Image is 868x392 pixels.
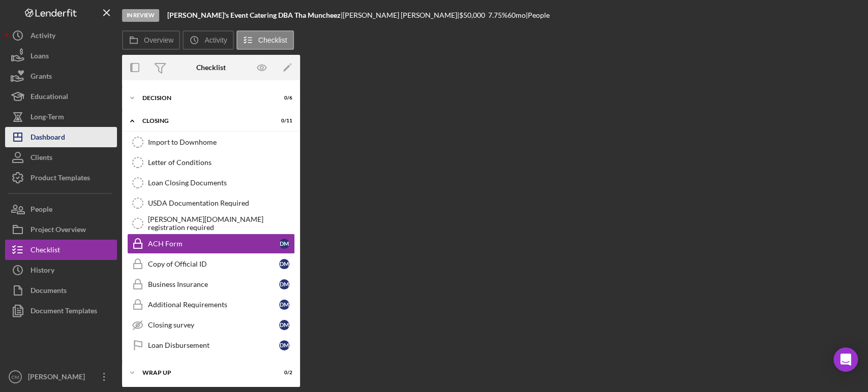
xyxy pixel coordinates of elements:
[167,11,341,19] b: [PERSON_NAME]'s Event Catering DBA Tha Muncheez
[142,118,267,124] div: CLOSING
[279,279,289,289] div: D M
[127,315,295,335] a: Closing surveyDM
[127,274,295,295] a: Business InsuranceDM
[279,320,289,330] div: D M
[167,11,343,19] div: |
[279,239,289,249] div: D M
[148,179,294,187] div: Loan Closing Documents
[148,240,279,248] div: ACH Form
[5,367,117,387] button: CM[PERSON_NAME]
[148,260,279,268] div: Copy of Official ID
[31,25,55,48] div: Activity
[148,280,279,288] div: Business Insurance
[274,95,292,101] div: 0 / 6
[31,280,67,303] div: Documents
[279,340,289,350] div: D M
[31,240,60,263] div: Checklist
[459,11,485,19] span: $50,000
[279,300,289,310] div: D M
[127,335,295,355] a: Loan DisbursementDM
[148,321,279,329] div: Closing survey
[148,341,279,349] div: Loan Disbursement
[236,30,294,50] button: Checklist
[122,9,159,22] div: In Review
[196,63,226,72] div: Checklist
[5,168,117,188] button: Product Templates
[25,367,92,389] div: [PERSON_NAME]
[12,374,19,380] text: CM
[274,370,292,376] div: 0 / 2
[127,295,295,315] a: Additional RequirementsDM
[142,95,267,101] div: Decision
[148,199,294,207] div: USDA Documentation Required
[148,158,294,167] div: Letter of Conditions
[127,173,295,193] a: Loan Closing Documents
[144,36,173,44] label: Overview
[833,347,858,372] div: Open Intercom Messenger
[5,86,117,107] button: Educational
[127,132,295,152] a: Import to Downhome
[5,147,117,168] button: Clients
[127,193,295,213] a: USDA Documentation Required
[127,254,295,274] a: Copy of Official IDDM
[31,147,52,170] div: Clients
[279,259,289,269] div: D M
[204,36,227,44] label: Activity
[122,30,180,50] button: Overview
[148,215,294,232] div: [PERSON_NAME][DOMAIN_NAME] registration required
[31,107,64,129] div: Long-Term
[127,213,295,234] a: [PERSON_NAME][DOMAIN_NAME] registration required
[488,11,507,19] div: 7.75 %
[183,30,233,50] button: Activity
[5,219,117,240] button: Project Overview
[526,11,550,19] div: | People
[5,260,117,280] button: History
[5,107,117,127] button: Long-Term
[5,66,117,86] button: Grants
[31,219,86,242] div: Project Overview
[31,199,52,222] div: People
[31,168,90,190] div: Product Templates
[507,11,526,19] div: 60 mo
[274,118,292,124] div: 0 / 11
[127,152,295,173] a: Letter of Conditions
[343,11,459,19] div: [PERSON_NAME] [PERSON_NAME] |
[31,66,52,89] div: Grants
[31,46,49,69] div: Loans
[31,260,54,283] div: History
[5,46,117,66] button: Loans
[258,36,287,44] label: Checklist
[5,127,117,147] button: Dashboard
[148,301,279,309] div: Additional Requirements
[31,127,65,150] div: Dashboard
[127,234,295,254] a: ACH FormDM
[5,240,117,260] button: Checklist
[142,370,267,376] div: WRAP UP
[31,301,97,323] div: Document Templates
[5,280,117,301] button: Documents
[5,301,117,321] button: Document Templates
[5,199,117,219] button: People
[5,25,117,46] button: Activity
[31,86,68,109] div: Educational
[148,138,294,146] div: Import to Downhome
